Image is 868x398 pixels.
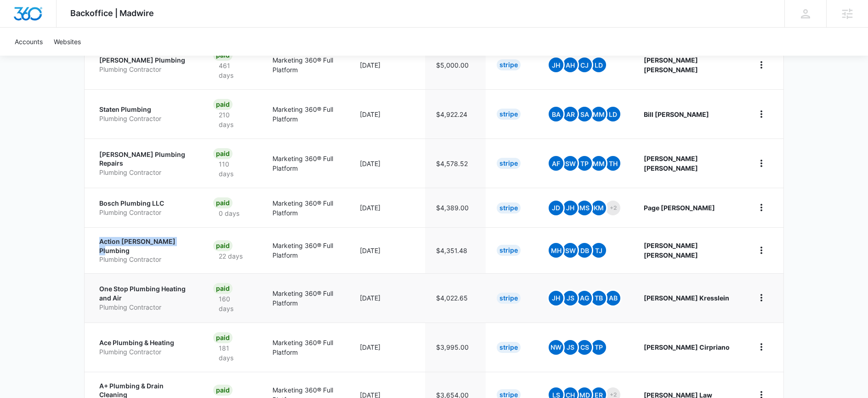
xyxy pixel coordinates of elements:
[48,28,86,56] a: Websites
[272,104,338,124] p: Marketing 360® Full Platform
[549,156,563,171] span: AF
[549,58,563,72] span: JH
[349,227,425,273] td: [DATE]
[577,58,592,72] span: CJ
[99,199,191,217] a: Bosch Plumbing LLCPlumbing Contractor
[213,385,233,396] div: Paid
[754,290,769,305] button: home
[563,58,578,72] span: AH
[99,168,191,177] p: Plumbing Contractor
[591,291,606,306] span: TB
[644,242,698,259] strong: [PERSON_NAME] [PERSON_NAME]
[591,340,606,355] span: TP
[349,188,425,227] td: [DATE]
[425,323,486,372] td: $3,995.00
[754,107,769,121] button: home
[549,201,563,215] span: JD
[99,338,191,356] a: Ace Plumbing & HeatingPlumbing Contractor
[591,58,606,72] span: LD
[644,155,698,172] strong: [PERSON_NAME] [PERSON_NAME]
[425,188,486,227] td: $4,389.00
[349,323,425,372] td: [DATE]
[563,107,578,121] span: AR
[272,288,338,308] p: Marketing 360® Full Platform
[497,59,521,70] div: Stripe
[549,243,563,258] span: MH
[577,243,592,258] span: DB
[349,138,425,188] td: [DATE]
[99,255,191,264] p: Plumbing Contractor
[99,105,191,123] a: Staten PlumbingPlumbing Contractor
[272,338,338,357] p: Marketing 360® Full Platform
[577,201,592,215] span: MS
[99,347,191,357] p: Plumbing Contractor
[606,291,620,306] span: AB
[497,342,521,353] div: Stripe
[563,340,578,355] span: JS
[425,138,486,188] td: $4,578.52
[213,240,233,251] div: Paid
[563,291,578,306] span: JS
[272,154,338,173] p: Marketing 360® Full Platform
[591,107,606,121] span: MM
[99,114,191,123] p: Plumbing Contractor
[497,293,521,304] div: Stripe
[644,56,698,74] strong: [PERSON_NAME] [PERSON_NAME]
[99,237,191,264] a: Action [PERSON_NAME] PlumbingPlumbing Contractor
[497,158,521,169] div: Stripe
[754,243,769,258] button: home
[99,303,191,312] p: Plumbing Contractor
[213,343,250,363] p: 181 days
[349,273,425,323] td: [DATE]
[754,340,769,354] button: home
[99,199,191,208] p: Bosch Plumbing LLC
[99,150,191,177] a: [PERSON_NAME] Plumbing RepairsPlumbing Contractor
[606,201,620,215] span: +2
[425,227,486,273] td: $4,351.48
[497,245,521,256] div: Stripe
[644,110,709,118] strong: Bill [PERSON_NAME]
[591,156,606,171] span: MM
[99,284,191,302] p: One Stop Plumbing Heating and Air
[425,40,486,89] td: $5,000.00
[213,148,233,159] div: Paid
[497,202,521,213] div: Stripe
[591,201,606,215] span: KM
[577,107,592,121] span: SA
[99,105,191,114] p: Staten Plumbing
[754,200,769,215] button: home
[425,89,486,138] td: $4,922.24
[349,89,425,138] td: [DATE]
[563,156,578,171] span: SW
[99,284,191,311] a: One Stop Plumbing Heating and AirPlumbing Contractor
[563,201,578,215] span: JH
[70,8,154,18] span: Backoffice | Madwire
[213,283,233,294] div: Paid
[425,273,486,323] td: $4,022.65
[99,338,191,347] p: Ace Plumbing & Heating
[213,159,250,179] p: 110 days
[99,56,191,74] a: [PERSON_NAME] PlumbingPlumbing Contractor
[644,294,729,302] strong: [PERSON_NAME] Kresslein
[577,156,592,171] span: TP
[213,332,233,343] div: Paid
[549,291,563,306] span: JH
[606,107,620,121] span: LD
[99,208,191,217] p: Plumbing Contractor
[591,243,606,258] span: TJ
[272,198,338,218] p: Marketing 360® Full Platform
[606,156,620,171] span: TH
[213,251,248,261] p: 22 days
[99,150,191,168] p: [PERSON_NAME] Plumbing Repairs
[577,340,592,355] span: CS
[213,61,250,80] p: 461 days
[213,294,250,313] p: 160 days
[754,156,769,171] button: home
[349,40,425,89] td: [DATE]
[563,243,578,258] span: SW
[99,56,191,65] p: [PERSON_NAME] Plumbing
[644,343,730,351] strong: [PERSON_NAME] Cirpriano
[213,110,250,129] p: 210 days
[272,241,338,260] p: Marketing 360® Full Platform
[99,237,191,255] p: Action [PERSON_NAME] Plumbing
